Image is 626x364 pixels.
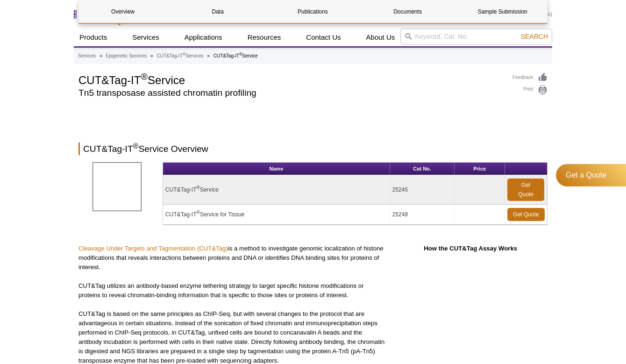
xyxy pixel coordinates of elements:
a: Services [78,52,96,60]
a: CUT&Tag-IT®Services [156,52,203,60]
a: Resources [242,29,287,46]
a: Epigenetic Services [106,52,147,60]
input: Keyword, Cat. No. [400,29,552,44]
sup: ® [141,71,148,82]
a: Feedback [512,72,548,83]
a: Documents [364,0,452,23]
td: 25248 [390,205,455,225]
img: CUT&Tag Service [92,162,142,211]
sup: ® [239,52,242,57]
td: CUT&Tag-IT Service [163,175,390,205]
h2: Tn5 transposase assisted chromatin profiling [78,89,503,97]
a: Services [127,29,165,46]
span: Search [521,33,548,40]
a: Get Quote [507,178,544,201]
a: About Us [361,29,401,46]
p: CUT&Tag utilizes an antibody-based enzyme tethering strategy to target specific histone modificat... [78,281,386,300]
a: Data [174,0,262,23]
a: Products [74,29,113,46]
sup: ® [133,142,139,150]
a: Contact Us [300,29,346,46]
p: is a method to investigate genomic localization of histone modifications that reveals interaction... [78,244,386,272]
a: Get Quote [507,208,545,221]
a: Overview [79,0,167,23]
button: Search [518,32,551,41]
a: Print [512,85,548,95]
a: Applications [179,29,228,46]
a: Sample Submission [459,0,547,23]
sup: ® [197,185,200,190]
td: CUT&Tag-IT Service for Tissue [163,205,390,225]
th: Cat No. [390,163,455,175]
li: » [207,53,210,58]
a: Cleavage Under Targets and Tagmentation (CUT&Tag) [78,245,228,252]
th: Name [163,163,390,175]
sup: ® [197,210,200,215]
a: Get a Quote [556,164,626,186]
h1: CUT&Tag-IT Service [78,72,503,86]
li: » [100,53,102,58]
td: 25245 [390,175,455,205]
th: Price [455,163,505,175]
h2: CUT&Tag-IT Service Overview [78,143,548,155]
strong: How the CUT&Tag Assay Works [424,245,517,252]
li: CUT&Tag-IT Service [213,53,258,58]
li: » [150,53,153,58]
sup: ® [183,52,185,57]
a: Publications [269,0,356,23]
